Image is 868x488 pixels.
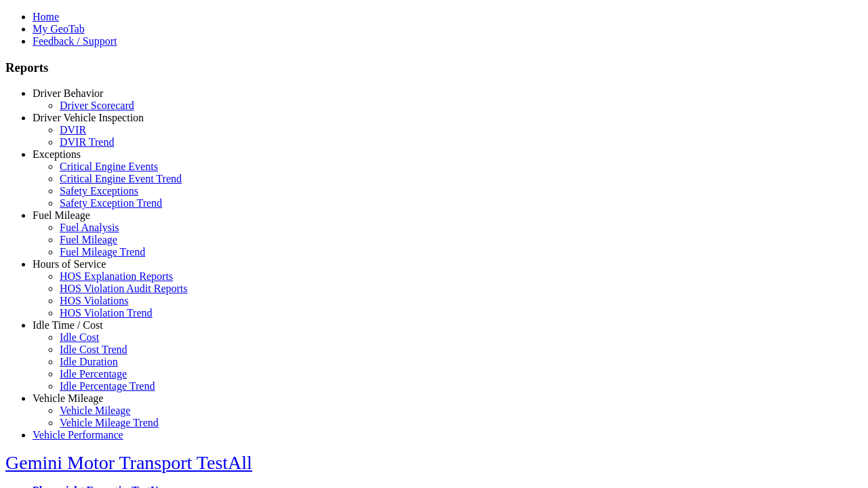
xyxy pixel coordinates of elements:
[33,148,81,160] a: Exceptions
[60,222,119,233] a: Fuel Analysis
[60,295,128,306] a: HOS Violations
[33,258,106,270] a: Hours of Service
[5,452,252,473] a: Gemini Motor Transport TestAll
[60,344,127,355] a: Idle Cost Trend
[60,417,159,428] a: Vehicle Mileage Trend
[60,283,188,294] a: HOS Violation Audit Reports
[33,87,103,99] a: Driver Behavior
[60,368,127,380] a: Idle Percentage
[33,35,117,47] a: Feedback / Support
[60,331,99,343] a: Idle Cost
[60,197,162,209] a: Safety Exception Trend
[60,356,118,367] a: Idle Duration
[33,23,85,35] a: My GeoTab
[5,60,863,75] h3: Reports
[60,173,182,184] a: Critical Engine Event Trend
[33,319,103,331] a: Idle Time / Cost
[60,100,134,111] a: Driver Scorecard
[60,405,130,416] a: Vehicle Mileage
[60,246,145,258] a: Fuel Mileage Trend
[33,429,123,441] a: Vehicle Performance
[60,124,86,136] a: DVIR
[60,185,138,197] a: Safety Exceptions
[60,161,158,172] a: Critical Engine Events
[60,136,114,148] a: DVIR Trend
[60,270,173,282] a: HOS Explanation Reports
[33,112,144,123] a: Driver Vehicle Inspection
[33,209,90,221] a: Fuel Mileage
[33,11,59,22] a: Home
[60,234,117,245] a: Fuel Mileage
[60,307,153,319] a: HOS Violation Trend
[33,392,103,404] a: Vehicle Mileage
[60,380,155,392] a: Idle Percentage Trend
